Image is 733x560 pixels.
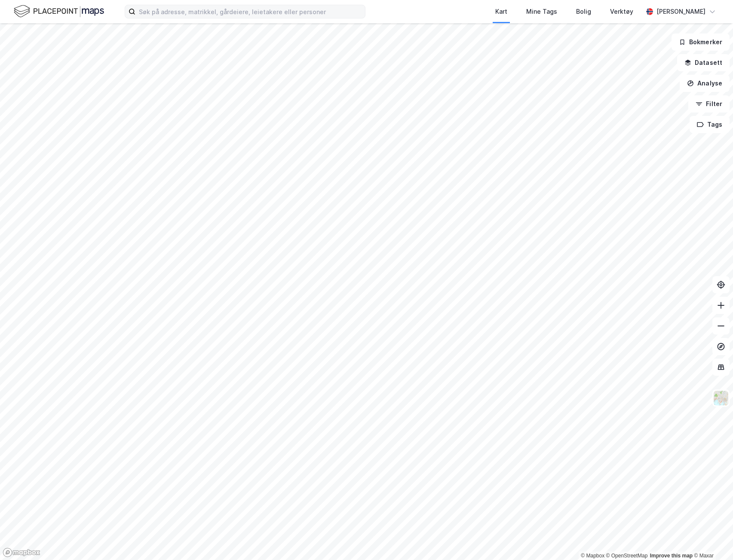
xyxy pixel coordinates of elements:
[135,5,365,18] input: Søk på adresse, matrikkel, gårdeiere, leietakere eller personer
[576,6,591,17] div: Bolig
[610,6,633,17] div: Verktøy
[495,6,507,17] div: Kart
[690,519,733,560] div: Kontrollprogram for chat
[656,6,705,17] div: [PERSON_NAME]
[14,4,104,19] img: logo.f888ab2527a4732fd821a326f86c7f29.svg
[526,6,557,17] div: Mine Tags
[690,519,733,560] iframe: Chat Widget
